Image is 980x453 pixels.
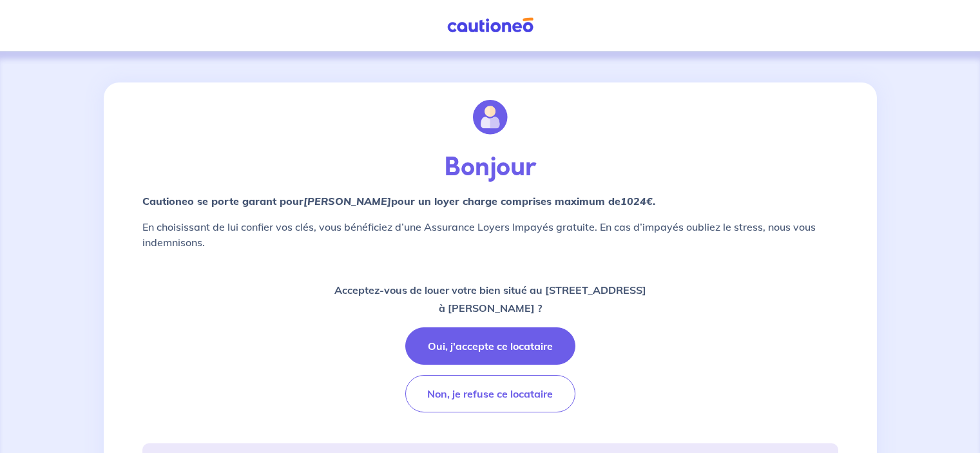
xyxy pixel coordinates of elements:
p: Bonjour [142,152,838,183]
button: Oui, j'accepte ce locataire [405,327,575,365]
p: Acceptez-vous de louer votre bien situé au [STREET_ADDRESS] à [PERSON_NAME] ? [334,281,646,317]
p: En choisissant de lui confier vos clés, vous bénéficiez d’une Assurance Loyers Impayés gratuite. ... [142,219,838,250]
img: illu_account.svg [473,100,508,135]
em: 1024€ [620,195,653,207]
img: Cautioneo [442,17,539,34]
em: [PERSON_NAME] [303,195,391,207]
button: Non, je refuse ce locataire [405,375,575,412]
strong: Cautioneo se porte garant pour pour un loyer charge comprises maximum de . [142,195,655,207]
